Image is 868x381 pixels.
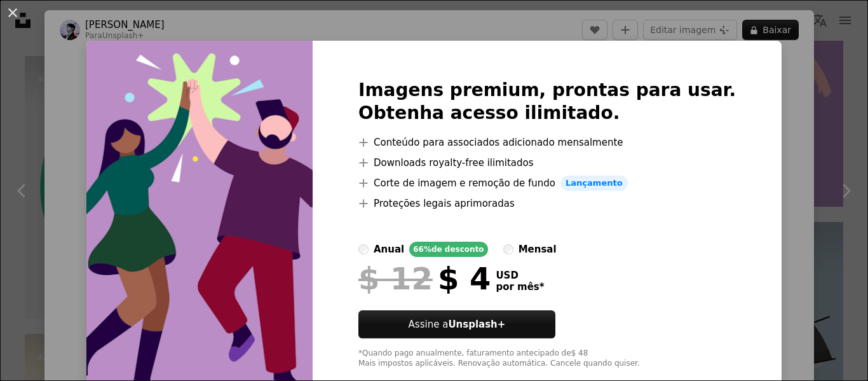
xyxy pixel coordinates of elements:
div: $ 4 [358,262,491,295]
span: USD [496,270,544,281]
input: mensal [503,244,513,254]
h2: Imagens premium, prontas para usar. Obtenha acesso ilimitado. [358,79,736,125]
li: Downloads royalty-free ilimitados [358,155,736,170]
span: por mês * [496,281,544,293]
li: Conteúdo para associados adicionado mensalmente [358,135,736,150]
span: $ 12 [358,262,433,295]
button: Assine aUnsplash+ [358,310,555,338]
div: *Quando pago anualmente, faturamento antecipado de $ 48 Mais impostos aplicáveis. Renovação autom... [358,349,736,369]
div: anual [374,242,404,257]
strong: Unsplash+ [448,319,505,330]
input: anual66%de desconto [358,244,369,254]
li: Proteções legais aprimoradas [358,196,736,211]
div: 66% de desconto [409,242,487,257]
div: mensal [519,242,557,257]
li: Corte de imagem e remoção de fundo [358,176,736,191]
span: Lançamento [560,176,628,191]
